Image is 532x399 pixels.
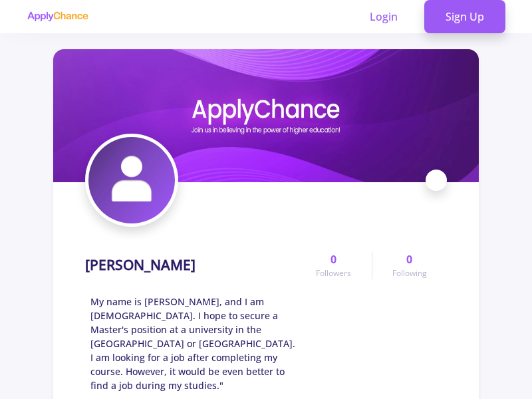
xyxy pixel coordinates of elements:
[53,49,479,182] img: SoheiL Shariaticover image
[85,257,196,273] h1: [PERSON_NAME]
[372,251,447,279] a: 0Following
[331,251,336,267] span: 0
[316,267,351,279] span: Followers
[392,267,427,279] span: Following
[88,137,175,223] img: SoheiL Shariatiavatar
[90,295,296,392] span: My name is [PERSON_NAME], and I am [DEMOGRAPHIC_DATA]. I hope to secure a Master's position at a ...
[406,251,412,267] span: 0
[27,11,88,22] img: applychance logo text only
[296,251,371,279] a: 0Followers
